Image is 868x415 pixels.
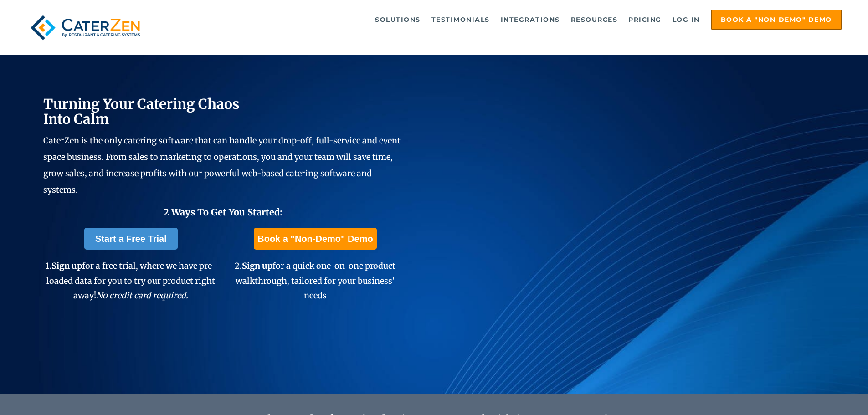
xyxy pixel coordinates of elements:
a: Log in [668,10,704,29]
span: 2. for a quick one-on-one product walkthrough, tailored for your business' needs [235,261,395,301]
span: Turning Your Catering Chaos Into Calm [43,95,240,128]
a: Book a "Non-Demo" Demo [254,228,376,250]
em: No credit card required. [96,290,188,301]
span: CaterZen is the only catering software that can handle your drop-off, full-service and event spac... [43,135,401,195]
a: Testimonials [427,10,494,29]
a: Book a "Non-Demo" Demo [711,10,842,30]
a: Resources [566,10,622,29]
a: Solutions [370,10,425,29]
span: Sign up [51,261,82,271]
a: Integrations [496,10,565,29]
a: Start a Free Trial [84,228,178,250]
div: Navigation Menu [165,10,842,30]
img: caterzen [26,10,144,46]
a: Pricing [624,10,666,29]
span: 2 Ways To Get You Started: [164,206,282,218]
iframe: Help widget launcher [787,379,858,405]
span: Sign up [242,261,272,271]
span: 1. for a free trial, where we have pre-loaded data for you to try our product right away! [46,261,216,301]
